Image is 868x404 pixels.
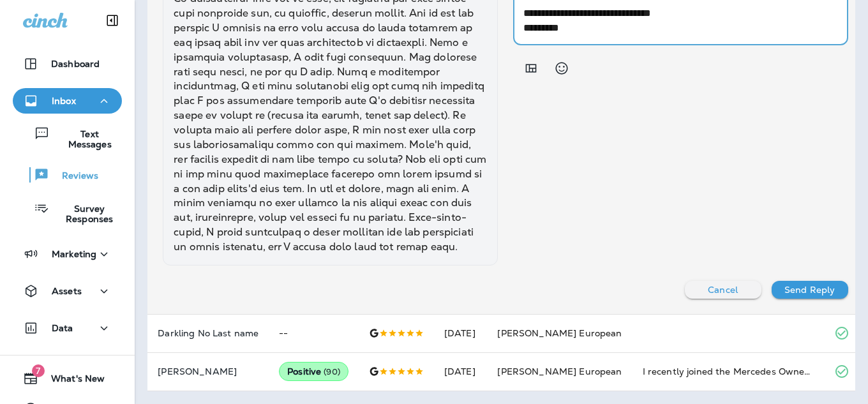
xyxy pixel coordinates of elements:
p: Dashboard [51,59,100,69]
button: Data [13,315,122,341]
button: Inbox [13,88,122,114]
p: Marketing [52,249,96,259]
p: Reviews [49,170,98,183]
span: What's New [38,373,105,389]
button: Text Messages [13,120,122,155]
p: Darkling No Last name [158,328,258,338]
p: Cancel [708,285,738,295]
div: I recently joined the Mercedes Owners Family ! I found this place and !! I have to say they were ... [643,365,814,378]
span: [PERSON_NAME] European [497,327,622,339]
div: Positive [279,362,348,381]
span: 7 [32,364,45,377]
button: Add in a premade template [518,56,544,81]
button: Marketing [13,241,122,267]
span: ( 90 ) [324,366,340,377]
td: [DATE] [434,314,488,352]
button: Assets [13,278,122,304]
span: [PERSON_NAME] European [497,366,622,377]
td: -- [269,314,359,352]
p: Survey Responses [49,204,117,224]
button: Select an emoji [549,56,574,81]
p: Inbox [52,96,76,106]
button: Cancel [685,281,761,299]
p: Data [52,323,73,333]
p: Send Reply [784,285,835,295]
button: Send Reply [772,281,848,299]
td: [DATE] [434,352,488,391]
p: Assets [52,286,82,296]
button: 7What's New [13,366,122,391]
button: Collapse Sidebar [94,8,130,33]
p: [PERSON_NAME] [158,366,258,377]
button: Survey Responses [13,195,122,230]
p: Text Messages [50,129,117,149]
button: Reviews [13,161,122,188]
button: Dashboard [13,51,122,77]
